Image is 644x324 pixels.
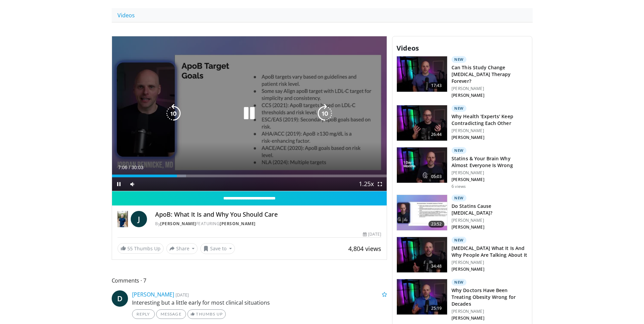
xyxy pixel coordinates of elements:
[452,195,466,201] p: New
[452,287,528,307] h3: Why Doctors Have Been Treating Obesity Wrong for Decades
[452,135,528,140] p: [PERSON_NAME]
[452,147,466,154] p: New
[112,177,126,191] button: Pause
[397,279,447,314] img: f42326bd-7fe8-45e5-8464-9cfd657eea18.150x105_q85_crop-smart_upscale.jpg
[397,43,419,53] span: Videos
[112,8,141,22] a: Videos
[452,260,528,265] p: [PERSON_NAME]
[112,36,387,191] video-js: Video Player
[428,173,445,180] span: 05:03
[397,237,447,272] img: 225f8d8a-0583-4226-9955-3bcbff329397.150x105_q85_crop-smart_upscale.jpg
[187,309,226,319] a: Thumbs Up
[155,221,381,227] div: By FEATURING
[348,245,381,253] span: 4,804 views
[452,245,528,258] h3: [MEDICAL_DATA] What It Is And Why People Are Talking About It
[397,105,528,142] a: 26:44 New Why Health 'Experts' Keep Contradicting Each Other [PERSON_NAME] [PERSON_NAME]
[373,177,387,191] button: Fullscreen
[428,305,445,312] span: 25:19
[452,279,466,286] p: New
[452,64,528,85] h3: Can This Study Change [MEDICAL_DATA] Therapy Forever?
[160,221,196,227] a: [PERSON_NAME]
[200,243,235,254] button: Save to
[452,218,528,223] p: [PERSON_NAME]
[220,221,256,227] a: [PERSON_NAME]
[452,203,528,216] h3: Do Statins Cause [MEDICAL_DATA]?
[117,243,164,254] a: 55 Thumbs Up
[127,245,133,252] span: 55
[452,105,466,112] p: New
[129,165,130,170] span: /
[452,237,466,244] p: New
[112,290,128,307] a: D
[156,309,186,319] a: Message
[452,184,466,189] p: 6 views
[118,165,127,170] span: 7:06
[452,113,528,127] h3: Why Health 'Experts' Keep Contradicting Each Other
[117,211,128,227] img: Dr. Jordan Rennicke
[166,243,198,254] button: Share
[112,276,387,285] span: Comments 7
[397,279,528,322] a: 25:19 New Why Doctors Have Been Treating Obesity Wrong for Decades [PERSON_NAME] [PERSON_NAME]
[132,299,387,307] p: Interesting but a little early for most clinical situations
[452,177,528,182] p: [PERSON_NAME]
[452,155,528,169] h3: Statins & Your Brain Why Almost Everyone Is Wrong
[131,165,143,170] span: 30:03
[131,211,147,227] a: J
[397,147,447,183] img: e01795a5-0aef-47d7-a7e2-59ad43adc391.150x105_q85_crop-smart_upscale.jpg
[363,231,381,237] div: [DATE]
[397,56,447,92] img: cfe0949b-523d-46c9-96b1-b04131bb7568.150x105_q85_crop-smart_upscale.jpg
[452,86,528,91] p: [PERSON_NAME]
[428,131,445,138] span: 26:44
[428,263,445,270] span: 34:48
[452,56,466,63] p: New
[428,221,445,228] span: 23:52
[155,211,381,218] h4: ApoB: What It Is and Why You Should Care
[452,267,528,272] p: [PERSON_NAME]
[112,175,387,177] div: Progress Bar
[428,82,445,89] span: 17:43
[397,237,528,273] a: 34:48 New [MEDICAL_DATA] What It Is And Why People Are Talking About It [PERSON_NAME] [PERSON_NAME]
[126,177,139,191] button: Mute
[397,195,528,231] a: 23:52 New Do Statins Cause [MEDICAL_DATA]? [PERSON_NAME] [PERSON_NAME]
[397,56,528,100] a: 17:43 New Can This Study Change [MEDICAL_DATA] Therapy Forever? [PERSON_NAME] [PERSON_NAME]
[397,147,528,189] a: 05:03 New Statins & Your Brain Why Almost Everyone Is Wrong [PERSON_NAME] [PERSON_NAME] 6 views
[397,195,447,230] img: b62dbd0b-b5c9-428a-aa0f-a579d1e517e6.150x105_q85_crop-smart_upscale.jpg
[397,105,447,141] img: 76ecb511-6cfa-40aa-a418-151bd896ab5d.150x105_q85_crop-smart_upscale.jpg
[452,128,528,133] p: [PERSON_NAME]
[452,170,528,176] p: [PERSON_NAME]
[132,291,174,298] a: [PERSON_NAME]
[132,309,155,319] a: Reply
[176,292,189,298] small: [DATE]
[452,316,528,321] p: [PERSON_NAME]
[452,224,528,230] p: [PERSON_NAME]
[452,93,528,98] p: [PERSON_NAME]
[452,309,528,314] p: [PERSON_NAME]
[360,177,373,191] button: Playback Rate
